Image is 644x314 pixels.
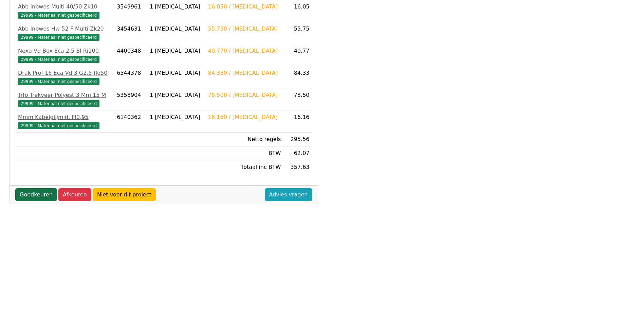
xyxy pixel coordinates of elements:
a: Afkeuren [58,188,91,201]
div: 55.750 / [MEDICAL_DATA] [208,25,281,33]
div: Abb Inbwds Multi 40/50 Zk10 [18,3,111,11]
span: 29999 - Materiaal niet gespecificeerd [18,56,99,63]
span: 29999 - Materiaal niet gespecificeerd [18,34,99,41]
a: Niet voor dit project [93,188,156,201]
a: Nexa Vd Box Eca 2.5 Bl Ri10029999 - Materiaal niet gespecificeerd [18,47,111,63]
td: 62.07 [283,146,312,160]
div: 16.160 / [MEDICAL_DATA] [208,113,281,121]
td: 16.16 [283,110,312,133]
div: 78.500 / [MEDICAL_DATA] [208,91,281,99]
td: BTW [205,146,284,160]
td: 357.63 [283,160,312,174]
div: 1 [MEDICAL_DATA] [150,3,203,11]
td: Netto regels [205,133,284,146]
td: 3454631 [114,22,147,44]
span: 29999 - Materiaal niet gespecificeerd [18,122,99,129]
span: 29999 - Materiaal niet gespecificeerd [18,100,99,107]
a: Mmm Kabelglijmid. Fl0,9529999 - Materiaal niet gespecificeerd [18,113,111,129]
div: Abb Inbwds Hw 52 F Multi Zk20 [18,25,111,33]
div: 1 [MEDICAL_DATA] [150,91,203,99]
div: 1 [MEDICAL_DATA] [150,25,203,33]
div: 1 [MEDICAL_DATA] [150,47,203,55]
a: Trfo Trekveer Polyest 3 Mm 15 M29999 - Materiaal niet gespecificeerd [18,91,111,107]
div: 1 [MEDICAL_DATA] [150,113,203,121]
td: 55.75 [283,22,312,44]
td: 5358904 [114,88,147,110]
td: 84.33 [283,66,312,88]
div: Drak Prof 16 Eca Vd 3 G2,5 Ro50 [18,69,111,77]
a: Advies vragen [265,188,312,201]
td: Totaal inc BTW [205,160,284,174]
a: Goedkeuren [15,188,57,201]
td: 78.50 [283,88,312,110]
div: Mmm Kabelglijmid. Fl0,95 [18,113,111,121]
td: 6544378 [114,66,147,88]
div: Nexa Vd Box Eca 2.5 Bl Ri100 [18,47,111,55]
td: 295.56 [283,133,312,146]
div: 84.330 / [MEDICAL_DATA] [208,69,281,77]
span: 29999 - Materiaal niet gespecificeerd [18,78,99,85]
span: 29999 - Materiaal niet gespecificeerd [18,12,99,19]
a: Drak Prof 16 Eca Vd 3 G2,5 Ro5029999 - Materiaal niet gespecificeerd [18,69,111,85]
td: 4400348 [114,44,147,66]
div: Trfo Trekveer Polyest 3 Mm 15 M [18,91,111,99]
td: 40.77 [283,44,312,66]
a: Abb Inbwds Hw 52 F Multi Zk2029999 - Materiaal niet gespecificeerd [18,25,111,41]
div: 1 [MEDICAL_DATA] [150,69,203,77]
div: 16.050 / [MEDICAL_DATA] [208,3,281,11]
a: Abb Inbwds Multi 40/50 Zk1029999 - Materiaal niet gespecificeerd [18,3,111,19]
td: 6140362 [114,110,147,133]
div: 40.770 / [MEDICAL_DATA] [208,47,281,55]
